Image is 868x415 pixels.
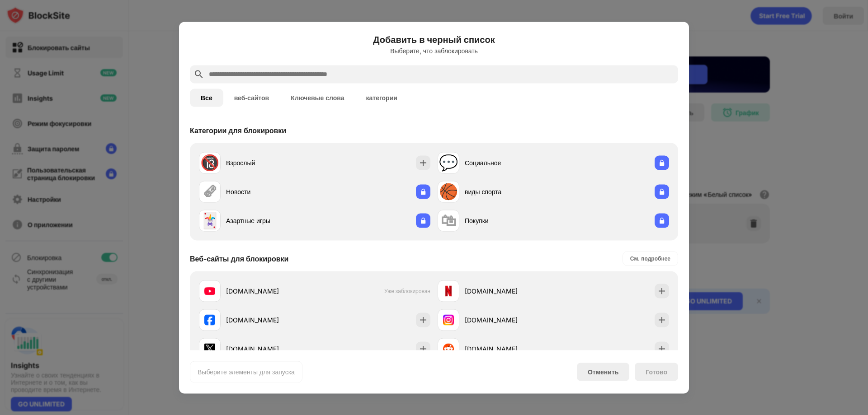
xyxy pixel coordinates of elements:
img: favicons [443,314,454,325]
div: 🛍 [441,211,456,230]
div: 💬 [439,154,458,172]
div: [DOMAIN_NAME] [465,286,553,296]
h6: Добавить в черный список [190,33,678,46]
div: Социальное [465,158,553,168]
button: веб-сайтов [223,89,280,107]
div: Выберите элементы для запуска [198,367,295,376]
img: search.svg [193,69,204,79]
button: Все [190,89,223,107]
div: [DOMAIN_NAME] [465,315,553,325]
img: favicons [204,314,215,325]
img: favicons [443,343,454,354]
button: Ключевые слова [280,89,355,107]
img: favicons [443,285,454,296]
div: Покупки [465,216,553,225]
div: Веб-сайты для блокировки [190,254,288,263]
div: 🔞 [200,154,219,172]
div: Азартные игры [226,216,315,225]
div: [DOMAIN_NAME] [226,315,315,325]
div: [DOMAIN_NAME] [226,344,315,354]
div: Категории для блокировки [190,126,286,135]
div: Отменить [588,368,618,376]
div: Новости [226,187,315,196]
div: Готово [646,368,667,375]
div: См. подробнее [630,254,670,263]
div: Взрослый [226,158,315,168]
div: 🃏 [200,211,219,230]
img: favicons [204,285,215,296]
div: Выберите, что заблокировать [190,47,678,54]
div: виды спорта [465,187,553,196]
div: 🗞 [202,182,217,201]
img: favicons [204,343,215,354]
div: [DOMAIN_NAME] [226,286,315,296]
span: Уже заблокирован [384,288,430,294]
button: категории [355,89,408,107]
div: 🏀 [439,182,458,201]
div: [DOMAIN_NAME] [465,344,553,354]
